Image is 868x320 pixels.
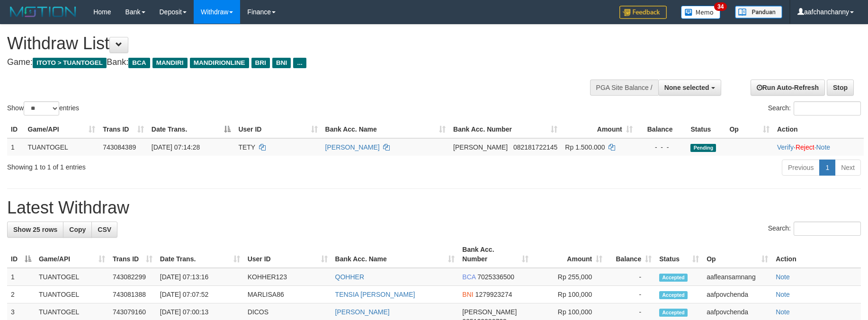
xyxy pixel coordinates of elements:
[619,6,667,19] img: Feedback.jpg
[796,143,814,151] a: Reject
[24,101,59,116] select: Showentries
[703,268,772,286] td: aafleansamnang
[687,121,725,138] th: Status
[772,241,861,268] th: Action
[776,308,790,316] a: Note
[794,222,861,236] input: Search:
[827,80,854,96] a: Stop
[251,58,270,68] span: BRI
[768,222,861,236] label: Search:
[24,138,99,156] td: TUANTOGEL
[794,101,861,116] input: Search:
[7,222,63,238] a: Show 25 rows
[561,121,636,138] th: Amount: activate to sort column ascending
[835,160,861,176] a: Next
[658,80,721,96] button: None selected
[156,286,244,303] td: [DATE] 07:07:52
[33,58,107,68] span: ITOTO > TUANTOGEL
[655,241,703,268] th: Status: activate to sort column ascending
[681,6,721,19] img: Button%20Memo.svg
[99,121,148,138] th: Trans ID: activate to sort column ascending
[703,241,772,268] th: Op: activate to sort column ascending
[606,286,655,303] td: -
[190,58,249,68] span: MANDIRIONLINE
[335,291,415,298] a: TENSIA [PERSON_NAME]
[156,241,244,268] th: Date Trans.: activate to sort column ascending
[640,142,683,152] div: - - -
[272,58,291,68] span: BNI
[7,58,569,67] h4: Game: Bank:
[462,273,475,281] span: BCA
[751,80,825,96] a: Run Auto-Refresh
[148,121,235,138] th: Date Trans.: activate to sort column descending
[590,80,658,96] div: PGA Site Balance /
[565,143,605,151] span: Rp 1.500.000
[109,286,156,303] td: 743081388
[7,101,79,116] label: Show entries
[606,268,655,286] td: -
[606,241,655,268] th: Balance: activate to sort column ascending
[152,143,200,151] span: [DATE] 07:14:28
[776,291,790,298] a: Note
[7,241,35,268] th: ID: activate to sort column descending
[475,291,512,298] span: Copy 1279923274 to clipboard
[156,268,244,286] td: [DATE] 07:13:16
[725,121,773,138] th: Op: activate to sort column ascending
[128,58,150,68] span: BCA
[322,121,450,138] th: Bank Acc. Name: activate to sort column ascending
[703,286,772,303] td: aafpovchenda
[768,101,861,116] label: Search:
[244,268,331,286] td: KOHHER123
[532,286,606,303] td: Rp 100,000
[816,143,830,151] a: Note
[91,222,117,238] a: CSV
[7,5,79,19] img: MOTION_logo.png
[109,241,156,268] th: Trans ID: activate to sort column ascending
[659,274,688,282] span: Accepted
[513,143,557,151] span: Copy 082181722145 to clipboard
[453,143,508,151] span: [PERSON_NAME]
[7,198,861,217] h1: Latest Withdraw
[7,121,24,138] th: ID
[24,121,99,138] th: Game/API: activate to sort column ascending
[238,143,255,151] span: TETY
[234,121,321,138] th: User ID: activate to sort column ascending
[35,286,109,303] td: TUANTOGEL
[776,273,790,281] a: Note
[35,268,109,286] td: TUANTOGEL
[664,84,709,91] span: None selected
[659,309,688,317] span: Accepted
[244,241,331,268] th: User ID: activate to sort column ascending
[152,58,188,68] span: MANDIRI
[335,308,390,316] a: [PERSON_NAME]
[777,143,794,151] a: Verify
[103,143,136,151] span: 743084389
[819,160,835,176] a: 1
[69,226,86,233] span: Copy
[462,291,473,298] span: BNI
[636,121,687,138] th: Balance
[7,268,35,286] td: 1
[325,143,380,151] a: [PERSON_NAME]
[714,2,727,11] span: 34
[109,268,156,286] td: 743082299
[659,291,688,299] span: Accepted
[458,241,532,268] th: Bank Acc. Number: activate to sort column ascending
[7,286,35,303] td: 2
[7,34,569,53] h1: Withdraw List
[63,222,92,238] a: Copy
[98,226,111,233] span: CSV
[462,308,517,316] span: [PERSON_NAME]
[690,144,716,152] span: Pending
[7,138,24,156] td: 1
[773,121,864,138] th: Action
[782,160,820,176] a: Previous
[244,286,331,303] td: MARLISA86
[331,241,459,268] th: Bank Acc. Name: activate to sort column ascending
[13,226,57,233] span: Show 25 rows
[735,6,782,18] img: panduan.png
[449,121,561,138] th: Bank Acc. Number: activate to sort column ascending
[293,58,306,68] span: ...
[477,273,514,281] span: Copy 7025336500 to clipboard
[35,241,109,268] th: Game/API: activate to sort column ascending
